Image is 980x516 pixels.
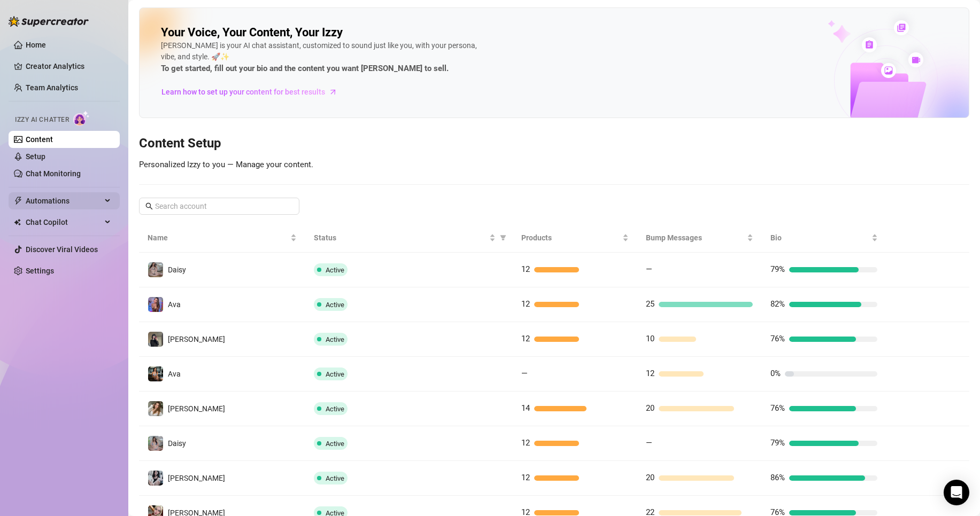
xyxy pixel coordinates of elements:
span: filter [500,234,506,241]
span: search [145,202,153,210]
span: 76% [770,403,785,413]
span: — [646,264,652,274]
img: AI Chatter [73,111,90,126]
th: Status [305,223,513,253]
a: Creator Analytics [26,58,111,75]
span: Daisy [168,439,186,448]
h2: Your Voice, Your Content, Your Izzy [161,25,343,40]
span: Ava [168,370,181,378]
span: Active [326,405,344,413]
img: logo-BBDzfeDw.svg [9,16,89,27]
span: [PERSON_NAME] [168,335,225,343]
span: Status [314,232,487,244]
th: Name [139,223,305,253]
a: Discover Viral Videos [26,245,98,254]
img: Sadie [148,471,163,486]
span: arrow-right [328,87,338,97]
span: Active [326,335,344,343]
a: Learn how to set up your content for best results [161,83,345,100]
a: Content [26,135,53,144]
span: 10 [646,334,654,343]
span: Name [148,232,288,244]
span: Learn how to set up your content for best results [161,86,325,98]
span: 12 [521,473,530,482]
span: Chat Copilot [26,214,102,231]
span: Products [521,232,620,244]
a: Team Analytics [26,83,78,92]
span: — [521,369,528,378]
span: Izzy AI Chatter [15,115,69,125]
span: Active [326,370,344,378]
span: 25 [646,299,654,309]
span: 76% [770,334,785,343]
img: Ava [148,297,163,312]
input: Search account [155,200,284,212]
img: Paige [148,401,163,416]
div: Open Intercom Messenger [944,480,969,505]
img: Ava [148,366,163,381]
th: Bump Messages [637,223,762,253]
span: Bio [770,232,869,244]
span: Active [326,440,344,448]
span: 82% [770,299,785,309]
span: [PERSON_NAME] [168,404,225,413]
span: 79% [770,264,785,274]
span: [PERSON_NAME] [168,474,225,482]
span: Personalized Izzy to you — Manage your content. [139,160,313,169]
span: 0% [770,369,781,378]
span: filter [498,230,508,246]
span: Active [326,266,344,274]
img: Daisy [148,262,163,277]
img: Chat Copilot [14,218,21,226]
span: 12 [521,299,530,309]
th: Products [513,223,637,253]
span: 14 [521,403,530,413]
strong: To get started, fill out your bio and the content you want [PERSON_NAME] to sell. [161,64,449,73]
span: 20 [646,473,654,482]
span: 79% [770,438,785,448]
span: Daisy [168,265,186,274]
span: 86% [770,473,785,482]
img: Anna [148,332,163,347]
span: thunderbolt [14,197,22,205]
a: Settings [26,267,54,275]
th: Bio [762,223,886,253]
a: Chat Monitoring [26,169,81,178]
span: 12 [521,438,530,448]
span: Bump Messages [646,232,745,244]
span: — [646,438,652,448]
h3: Content Setup [139,135,969,152]
span: Ava [168,300,181,309]
div: [PERSON_NAME] is your AI chat assistant, customized to sound just like you, with your persona, vi... [161,40,482,75]
span: Active [326,301,344,309]
img: Daisy [148,436,163,451]
span: 20 [646,403,654,413]
a: Home [26,41,46,49]
span: Automations [26,192,102,209]
img: ai-chatter-content-library-cLFOSyPT.png [803,9,969,118]
span: 12 [521,334,530,343]
a: Setup [26,152,45,161]
span: Active [326,474,344,482]
span: 12 [646,369,654,378]
span: 12 [521,264,530,274]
